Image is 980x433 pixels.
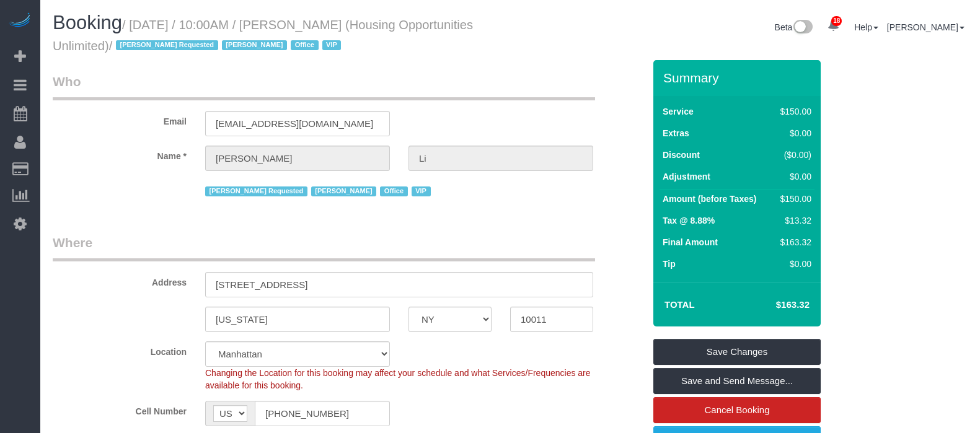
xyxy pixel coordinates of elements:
label: Tax @ 8.88% [663,214,715,227]
a: 18 [821,12,845,40]
span: Changing the Location for this booking may affect your schedule and what Services/Frequencies are... [205,368,591,390]
legend: Where [53,234,595,261]
span: Office [380,186,407,196]
input: First Name [205,146,390,171]
label: Address [43,272,196,289]
a: [PERSON_NAME] [887,22,965,32]
small: / [DATE] / 10:00AM / [PERSON_NAME] (Housing Opportunities Unlimited) [53,18,473,53]
div: $0.00 [775,127,811,139]
span: VIP [322,40,342,50]
img: New interface [792,20,813,36]
legend: Who [53,72,595,100]
span: 18 [831,16,842,26]
div: $0.00 [775,170,811,183]
label: Email [43,111,196,128]
label: Service [663,105,694,118]
label: Amount (before Taxes) [663,193,756,205]
div: $0.00 [775,258,811,270]
strong: Total [664,299,695,310]
span: Booking [53,12,122,33]
span: [PERSON_NAME] [222,40,287,50]
a: Beta [775,22,813,32]
span: / [109,39,345,53]
div: $13.32 [775,214,811,227]
span: VIP [412,186,431,196]
a: Save and Send Message... [653,368,821,394]
div: $150.00 [775,193,811,205]
a: Help [854,22,878,32]
label: Final Amount [663,236,718,248]
a: Save Changes [653,339,821,365]
div: ($0.00) [775,149,811,161]
label: Location [43,341,196,358]
input: Email [205,111,390,136]
input: Last Name [408,146,593,171]
input: City [205,307,390,332]
a: Cancel Booking [653,397,821,423]
label: Discount [663,149,700,161]
div: $150.00 [775,105,811,118]
span: Office [291,40,318,50]
label: Cell Number [43,401,196,418]
span: [PERSON_NAME] [311,186,376,196]
div: $163.32 [775,236,811,248]
label: Extras [663,127,689,139]
input: Zip Code [510,307,593,332]
label: Name * [43,146,196,162]
label: Adjustment [663,170,710,183]
span: [PERSON_NAME] Requested [116,40,218,50]
h3: Summary [663,71,814,85]
label: Tip [663,258,676,270]
span: [PERSON_NAME] Requested [205,186,307,196]
h4: $163.32 [739,300,810,310]
img: Automaid Logo [7,12,32,30]
input: Cell Number [255,401,390,426]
